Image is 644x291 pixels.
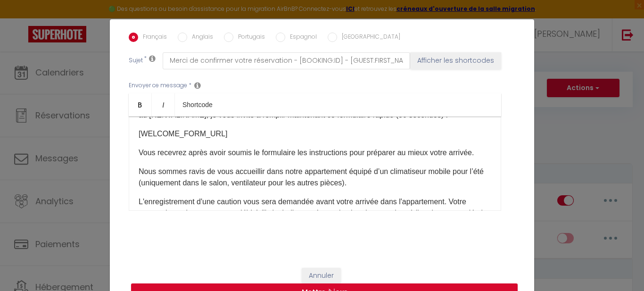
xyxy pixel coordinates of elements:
p: Vous recevrez après avoir soumis le formulaire les instructions pour préparer au mieux votre arri... [139,147,491,158]
a: Italic [152,93,175,116]
label: Espagnol [285,33,317,43]
p: Nous sommes ravis de vous accueillir dans notre appartement équipé d’un climatiseur mobile pour l... [139,166,491,189]
a: Bold [129,93,152,116]
label: [GEOGRAPHIC_DATA] [337,33,400,43]
button: Annuler [302,268,341,284]
button: Afficher les shortcodes [410,52,501,69]
label: Français [138,33,167,43]
label: Sujet [129,56,143,66]
label: Portugais [233,33,265,43]
label: Envoyer ce message [129,81,187,90]
p: L'enregistrement d'une caution vous sera demandée avant votre arrivée dans l'appartement. Votre c... [139,196,491,230]
i: Subject [149,55,156,62]
a: Shortcode [175,93,220,116]
button: Ouvrir le widget de chat LiveChat [8,4,36,32]
label: Anglais [187,33,213,43]
i: Message [194,82,201,89]
p: [WELCOME_FORM_URL] [139,128,491,140]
